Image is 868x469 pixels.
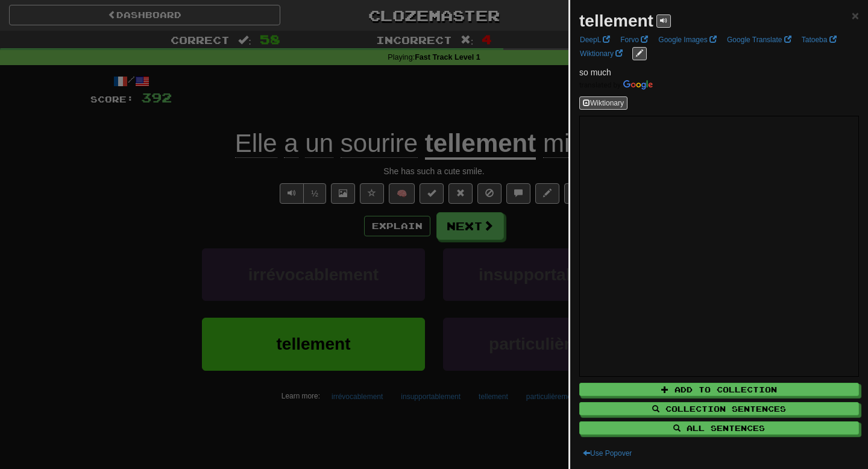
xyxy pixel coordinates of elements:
a: Google Images [655,33,720,46]
a: DeepL [576,33,614,46]
a: Wiktionary [576,47,626,60]
span: × [852,8,859,22]
button: Use Popover [579,447,635,460]
img: Color short [579,80,653,90]
a: Tatoeba [798,33,840,46]
button: Add to Collection [579,383,859,396]
button: Collection Sentences [579,402,859,415]
span: so much [579,68,611,77]
button: Wiktionary [579,96,627,110]
button: edit links [632,47,647,60]
button: All Sentences [579,421,859,435]
strong: tellement [579,11,653,30]
a: Forvo [617,33,652,46]
button: Close [852,9,859,22]
a: Google Translate [723,33,795,46]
